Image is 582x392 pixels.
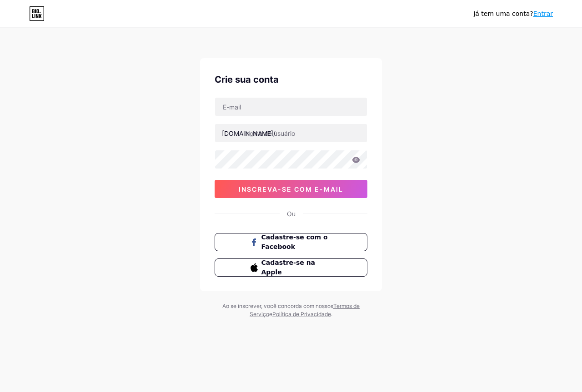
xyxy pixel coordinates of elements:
font: Crie sua conta [215,74,279,85]
font: inscreva-se com e-mail [239,185,343,193]
a: Política de Privacidade [272,311,331,318]
font: Cadastre-se na Apple [261,259,316,276]
button: Cadastre-se na Apple [215,258,367,277]
font: Ao se inscrever, você concorda com nossos [222,303,333,309]
button: inscreva-se com e-mail [215,180,367,198]
a: Entrar [533,10,553,17]
input: E-mail [215,98,367,116]
font: e [269,311,272,318]
font: Já tem uma conta? [473,10,533,17]
font: Cadastre-se com o Facebook [261,233,328,250]
font: [DOMAIN_NAME]/ [222,129,276,137]
font: . [331,311,332,318]
input: nome de usuário [215,124,367,142]
button: Cadastre-se com o Facebook [215,233,367,251]
font: Ou [287,210,296,218]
